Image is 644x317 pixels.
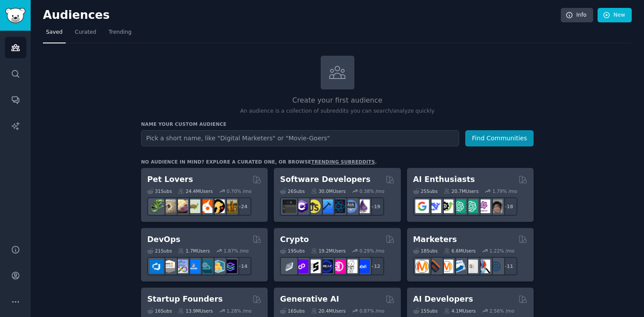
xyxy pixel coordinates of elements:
img: ethfinance [283,260,296,273]
img: aws_cdk [211,260,225,273]
img: herpetology [150,199,163,213]
div: + 11 [499,257,517,275]
img: dogbreed [223,199,237,213]
div: 15 Sub s [413,308,438,314]
div: 1.79 % /mo [492,188,517,194]
div: 18 Sub s [413,248,438,254]
img: software [283,199,296,213]
img: OnlineMarketing [489,260,502,273]
img: azuredevops [150,260,163,273]
div: 25 Sub s [413,188,438,194]
img: ballpython [162,199,176,213]
div: 20.7M Users [444,188,478,194]
img: AWS_Certified_Experts [162,260,176,273]
h2: Generative AI [280,294,339,305]
div: 13.9M Users [178,308,212,314]
div: 21 Sub s [147,248,172,254]
h2: Create your first audience [141,95,534,106]
div: 26 Sub s [280,188,304,194]
a: Curated [72,25,99,43]
h2: Marketers [413,234,457,245]
div: 1.22 % /mo [489,248,514,254]
div: 24.4M Users [178,188,212,194]
img: DevOpsLinks [187,260,200,273]
button: Find Communities [465,130,534,146]
h2: Pet Lovers [147,174,193,185]
a: New [598,8,632,23]
img: ArtificalIntelligence [489,199,502,213]
div: 0.70 % /mo [226,188,251,194]
div: 1.28 % /mo [226,308,251,314]
div: 19.2M Users [311,248,346,254]
img: PlatformEngineers [223,260,237,273]
img: leopardgeckos [174,199,188,213]
img: AItoolsCatalog [440,199,453,213]
div: + 18 [499,197,517,216]
img: GoogleGeminiAI [415,199,429,213]
img: cockatiel [199,199,212,213]
div: 0.38 % /mo [360,188,385,194]
a: Trending [106,25,134,43]
a: Info [561,8,593,23]
div: 20.4M Users [311,308,346,314]
h2: Software Developers [280,174,370,185]
h2: AI Developers [413,294,473,305]
div: 0.87 % /mo [360,308,385,314]
img: googleads [464,260,478,273]
div: + 19 [366,197,384,216]
img: MarketingResearch [477,260,490,273]
img: bigseo [428,260,441,273]
div: 16 Sub s [147,308,172,314]
div: + 24 [233,197,251,216]
img: CryptoNews [344,260,357,273]
span: Curated [75,28,96,36]
img: platformengineering [199,260,212,273]
h2: Audiences [43,8,561,22]
img: GummySearch logo [5,8,25,23]
div: + 12 [366,257,384,275]
div: 19 Sub s [280,248,304,254]
h3: Name your custom audience [141,121,534,127]
img: iOSProgramming [319,199,333,213]
span: Trending [109,28,131,36]
h2: Startup Founders [147,294,223,305]
h2: Crypto [280,234,309,245]
a: Saved [43,25,66,43]
img: reactnative [332,199,345,213]
img: Docker_DevOps [174,260,188,273]
img: csharp [295,199,308,213]
div: + 14 [233,257,251,275]
div: 30.0M Users [311,188,346,194]
img: AskMarketing [440,260,453,273]
img: DeepSeek [428,199,441,213]
div: 16 Sub s [280,308,304,314]
div: 2.56 % /mo [489,308,514,314]
img: elixir [356,199,370,213]
div: No audience in mind? Explore a curated one, or browse . [141,159,377,165]
img: chatgpt_promptDesign [452,199,466,213]
div: 4.1M Users [444,308,476,314]
div: 1.7M Users [178,248,210,254]
img: 0xPolygon [295,260,308,273]
img: content_marketing [415,260,429,273]
img: PetAdvice [211,199,225,213]
img: ethstaker [307,260,321,273]
p: An audience is a collection of subreddits you can search/analyze quickly [141,107,534,115]
input: Pick a short name, like "Digital Marketers" or "Movie-Goers" [141,130,459,146]
span: Saved [46,28,63,36]
img: turtle [187,199,200,213]
h2: AI Enthusiasts [413,174,475,185]
div: 6.6M Users [444,248,476,254]
img: Emailmarketing [452,260,466,273]
a: trending subreddits [311,159,375,164]
div: 0.29 % /mo [360,248,385,254]
img: defiblockchain [332,260,345,273]
img: chatgpt_prompts_ [464,199,478,213]
img: learnjavascript [307,199,321,213]
img: defi_ [356,260,370,273]
div: 31 Sub s [147,188,172,194]
div: 1.87 % /mo [224,248,249,254]
h2: DevOps [147,234,180,245]
img: OpenAIDev [477,199,490,213]
img: AskComputerScience [344,199,357,213]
